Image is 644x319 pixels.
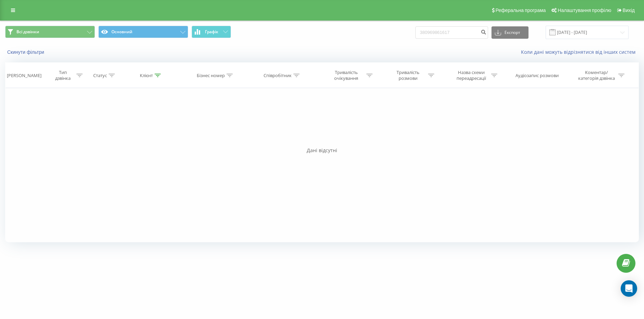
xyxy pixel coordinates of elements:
span: Реферальна програма [496,8,546,13]
input: Пошук за номером [415,26,488,39]
div: Тривалість очікування [328,70,365,81]
span: Всі дзвінки [16,29,39,35]
div: Аудіозапис розмови [515,73,559,78]
div: Співробітник [264,73,292,78]
div: Клієнт [140,73,153,78]
span: Налаштування профілю [558,8,611,13]
button: Всі дзвінки [5,26,95,38]
div: Дані відсутні [5,147,639,154]
button: Основний [98,26,188,38]
span: Графік [205,29,218,34]
button: Графік [192,26,231,38]
div: Open Intercom Messenger [621,280,637,297]
div: Коментар/категорія дзвінка [576,70,617,81]
button: Скинути фільтри [5,49,48,55]
div: Статус [93,73,107,78]
div: Назва схеми переадресації [453,70,489,81]
div: Тип дзвінка [51,70,75,81]
span: Вихід [623,8,635,13]
a: Коли дані можуть відрізнятися вiд інших систем [521,49,639,55]
div: Тривалість розмови [390,70,426,81]
div: [PERSON_NAME] [7,73,41,78]
div: Бізнес номер [197,73,225,78]
button: Експорт [491,26,528,39]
